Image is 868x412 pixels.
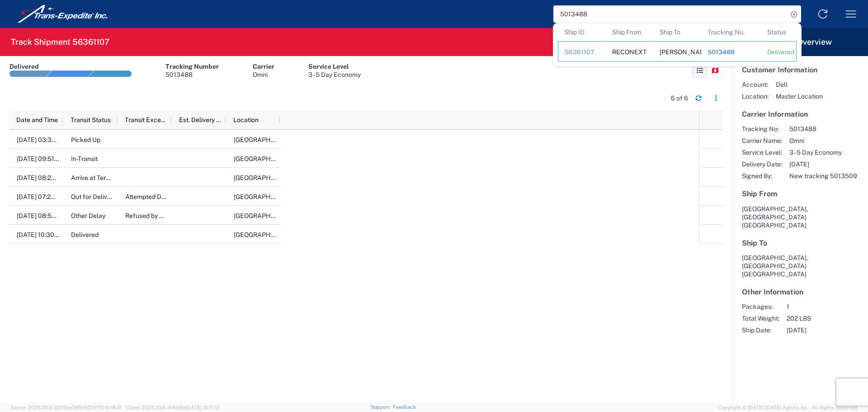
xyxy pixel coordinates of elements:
span: Server: 2025.20.0-32d5ea39505 [11,405,122,410]
div: Carrier [253,62,274,71]
span: MEMPHIS, TN, US [234,212,433,219]
span: Delivered [71,231,99,238]
span: Signed By: [742,172,782,180]
span: Location: [742,92,769,100]
span: 08/03/2025, 08:22 AM [17,174,66,181]
div: 3 - 5 Day Economy [308,71,361,79]
span: Date and Time [16,116,58,123]
span: Other Delay [71,212,105,219]
span: Picked Up [71,136,100,143]
span: Total Weight: [742,314,779,322]
span: Refused by Customer [125,212,188,219]
address: [GEOGRAPHIC_DATA], [GEOGRAPHIC_DATA] [GEOGRAPHIC_DATA] [742,254,859,278]
span: MEMPHIS, TN, US [234,174,433,181]
span: Packages: [742,303,779,311]
span: New tracking 5013509 [789,172,857,180]
div: RECONEXT [612,42,646,61]
span: Tracking No: [742,125,782,133]
span: Omni [789,137,857,145]
div: 6 of 6 [671,94,688,102]
span: Delivery Date: [742,160,782,168]
span: MEMPHIS, TN, US [234,155,433,162]
span: 07/31/2025, 09:51 PM [17,155,65,162]
span: Ship Date: [742,326,779,334]
span: Client: 2025.20.0-314a16e [126,405,220,410]
th: Ship ID [558,23,606,41]
span: Transit Exception [125,116,168,123]
span: MEMPHIS, TN, US [234,136,433,143]
th: Tracking Nu. [701,23,761,41]
span: Service Level: [742,148,782,156]
div: Tracking Number [165,62,219,71]
h5: Customer Information [742,66,859,74]
div: Kelly Doyle [660,42,695,61]
span: 3 - 5 Day Economy [789,148,857,156]
h5: Ship To [742,239,859,247]
div: 5013488 [708,48,755,56]
span: Carrier Name: [742,137,782,145]
span: 08/05/2025, 08:56 AM [17,212,67,219]
div: 56361107 [565,48,599,56]
span: Out for Delivery [71,193,116,200]
a: Support [371,404,393,410]
span: [DATE] [789,160,857,168]
table: Search Results [558,23,801,66]
span: 202 LBS [787,314,811,322]
input: Shipment, tracking or reference number [553,5,788,23]
address: [GEOGRAPHIC_DATA], [GEOGRAPHIC_DATA] [GEOGRAPHIC_DATA] [742,205,859,229]
span: 08/05/2025, 10:30 AM [17,231,66,238]
span: 08/04/2025, 07:25 AM [17,193,66,200]
div: Service Level [308,62,361,71]
span: 5013488 [789,125,857,133]
th: Ship From [606,23,654,41]
h5: Other Information [742,288,859,296]
span: 5013488 [708,48,735,56]
span: Account: [742,81,769,89]
span: MEMPHIS, TN, US [234,193,433,200]
span: Copyright © [DATE]-[DATE] Agistix Inc., All Rights Reserved [718,403,857,412]
span: [DATE] 10:18:31 [88,405,122,410]
span: Newnan, GA, US [234,231,433,238]
span: [DATE] 10:17:12 [186,405,220,410]
h2: Track Shipment 56361107 [11,37,109,47]
span: Location [233,116,259,123]
span: Dell [776,81,823,89]
div: Omni [253,71,274,79]
span: 1 [787,303,811,311]
h5: Ship From [742,189,859,198]
span: Transit Status [71,116,111,123]
span: 07/31/2025, 03:30 PM [17,136,66,143]
th: Status [761,23,797,41]
div: 5013488 [165,71,219,79]
th: Ship To [653,23,701,41]
span: Attempted Delivery [125,193,180,200]
span: [DATE] [787,326,811,334]
span: In-Transit [71,155,98,162]
a: Feedback [393,404,416,410]
span: Master Location [776,92,823,100]
span: Est. Delivery Time [179,116,222,123]
span: Arrive at Terminal Location [71,174,148,181]
h5: Carrier Information [742,110,859,118]
div: Delivered [9,62,39,71]
div: Delivered [767,48,790,56]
